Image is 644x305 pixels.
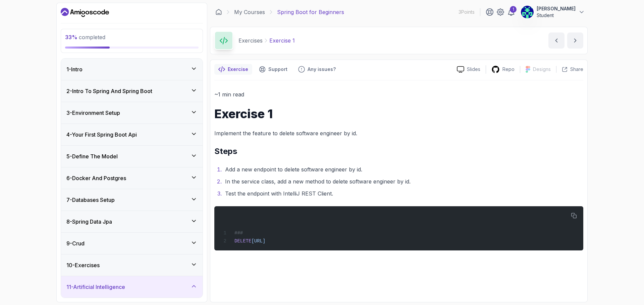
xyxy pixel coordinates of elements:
[570,66,583,73] p: Share
[223,177,583,186] li: In the service class, add a new method to delete software engineer by id.
[66,174,126,182] h3: 6 - Docker And Postgres
[234,230,243,236] span: ###
[238,36,263,45] p: Exercises
[214,129,583,138] p: Implement the feature to delete software engineer by id.
[507,8,515,16] a: 1
[294,64,340,75] button: Feedback button
[255,64,291,75] button: Support button
[214,107,583,121] h1: Exercise 1
[61,7,109,18] a: Dashboard
[537,5,576,12] p: [PERSON_NAME]
[61,59,203,80] button: 1-Intro
[66,283,125,291] h3: 11 - Artificial Intelligence
[486,65,520,74] a: Repo
[533,66,551,73] p: Designs
[65,34,105,41] span: completed
[268,66,287,73] p: Support
[228,66,248,73] p: Exercise
[459,9,475,15] p: 3 Points
[234,238,251,244] span: DELETE
[269,36,295,45] p: Exercise 1
[215,9,222,15] a: Dashboard
[467,66,480,73] p: Slides
[214,90,583,99] p: ~1 min read
[223,165,583,174] li: Add a new endpoint to delete software engineer by id.
[65,34,77,41] span: 33 %
[537,12,576,19] p: Student
[66,131,137,139] h3: 4 - Your First Spring Boot Api
[308,66,336,73] p: Any issues?
[214,146,583,157] h2: Steps
[234,8,265,16] a: My Courses
[61,124,203,145] button: 4-Your First Spring Boot Api
[214,64,252,75] button: notes button
[277,8,344,16] p: Spring Boot for Beginners
[510,6,517,13] div: 1
[61,254,203,276] button: 10-Exercises
[451,66,486,73] a: Slides
[66,239,85,247] h3: 9 - Crud
[521,5,585,19] button: user profile image[PERSON_NAME]Student
[66,218,112,226] h3: 8 - Spring Data Jpa
[61,102,203,124] button: 3-Environment Setup
[66,65,83,73] h3: 1 - Intro
[521,6,534,18] img: user profile image
[502,66,515,73] p: Repo
[66,87,152,95] h3: 2 - Intro To Spring And Spring Boot
[66,109,120,117] h3: 3 - Environment Setup
[61,189,203,211] button: 7-Databases Setup
[61,146,203,167] button: 5-Define The Model
[556,66,583,73] button: Share
[548,32,565,49] button: previous content
[66,196,115,204] h3: 7 - Databases Setup
[61,233,203,254] button: 9-Crud
[61,80,203,102] button: 2-Intro To Spring And Spring Boot
[567,32,583,49] button: next content
[223,189,583,198] li: Test the endpoint with IntelliJ REST Client.
[61,276,203,298] button: 11-Artificial Intelligence
[66,152,118,160] h3: 5 - Define The Model
[251,238,265,244] span: [URL]
[61,211,203,232] button: 8-Spring Data Jpa
[66,261,100,269] h3: 10 - Exercises
[61,167,203,189] button: 6-Docker And Postgres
